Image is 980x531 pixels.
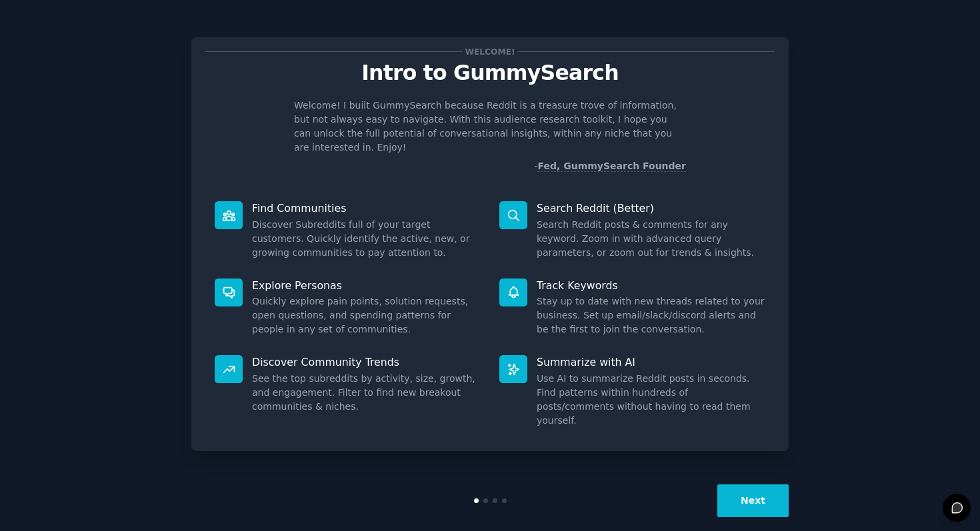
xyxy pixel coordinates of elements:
dd: Quickly explore pain points, solution requests, open questions, and spending patterns for people ... [252,294,481,336]
p: Intro to GummySearch [205,61,775,85]
p: Explore Personas [252,278,481,292]
span: Welcome! [463,45,517,59]
dd: See the top subreddits by activity, size, growth, and engagement. Filter to find new breakout com... [252,372,481,414]
dd: Use AI to summarize Reddit posts in seconds. Find patterns within hundreds of posts/comments with... [537,372,765,428]
p: Search Reddit (Better) [537,201,765,215]
dd: Discover Subreddits full of your target customers. Quickly identify the active, new, or growing c... [252,218,481,260]
p: Find Communities [252,201,481,215]
dd: Stay up to date with new threads related to your business. Set up email/slack/discord alerts and ... [537,294,765,336]
button: Next [717,484,789,517]
p: Discover Community Trends [252,355,481,369]
p: Track Keywords [537,278,765,292]
a: Fed, GummySearch Founder [537,161,686,172]
div: - [534,159,686,173]
p: Welcome! I built GummySearch because Reddit is a treasure trove of information, but not always ea... [294,99,686,155]
dd: Search Reddit posts & comments for any keyword. Zoom in with advanced query parameters, or zoom o... [537,218,765,260]
p: Summarize with AI [537,355,765,369]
